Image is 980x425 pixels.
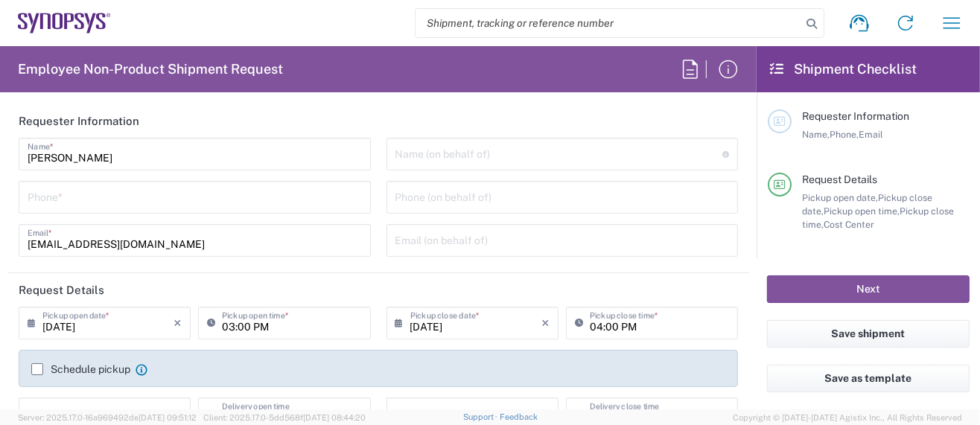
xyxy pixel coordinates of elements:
[174,311,182,335] i: ×
[824,219,874,230] span: Cost Center
[824,205,900,217] span: Pickup open time,
[767,365,970,392] button: Save as template
[416,9,801,37] input: Shipment, tracking or reference number
[500,412,538,421] a: Feedback
[802,110,909,122] span: Requester Information
[31,363,130,375] label: Schedule pickup
[139,413,197,422] span: [DATE] 09:51:12
[802,129,830,140] span: Name,
[18,413,197,422] span: Server: 2025.17.0-16a969492de
[767,275,970,303] button: Next
[770,60,917,78] h2: Shipment Checklist
[830,129,859,140] span: Phone,
[733,411,962,424] span: Copyright © [DATE]-[DATE] Agistix Inc., All Rights Reserved
[19,114,139,129] h2: Requester Information
[802,192,878,203] span: Pickup open date,
[19,283,104,298] h2: Request Details
[203,413,366,422] span: Client: 2025.17.0-5dd568f
[18,60,283,78] h2: Employee Non-Product Shipment Request
[802,173,877,185] span: Request Details
[859,129,883,140] span: Email
[303,413,366,422] span: [DATE] 08:44:20
[463,412,500,421] a: Support
[767,320,970,348] button: Save shipment
[541,311,550,335] i: ×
